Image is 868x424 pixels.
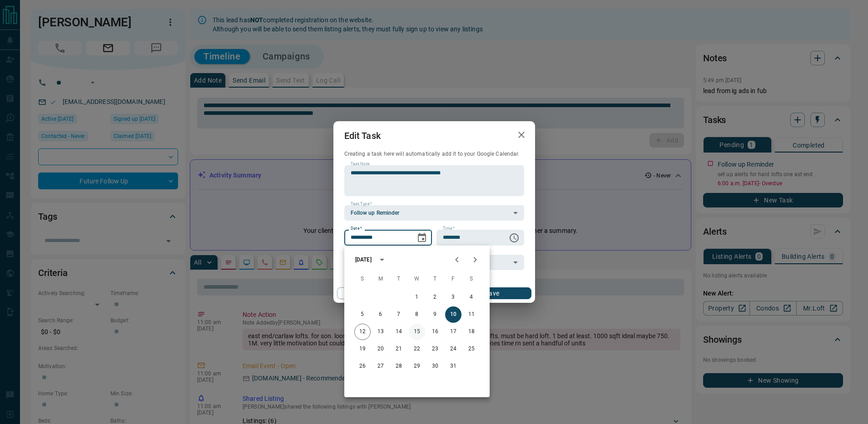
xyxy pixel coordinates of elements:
button: 3 [445,289,461,306]
span: Tuesday [391,270,407,288]
button: 5 [354,306,371,323]
button: 10 [445,306,461,323]
span: Monday [372,270,389,288]
button: calendar view is open, switch to year view [374,252,390,267]
button: 13 [372,324,389,340]
button: 27 [372,358,389,375]
button: 23 [427,341,443,357]
button: 17 [445,324,461,340]
label: Task Type [351,201,372,207]
button: 12 [354,324,371,340]
button: 16 [427,324,443,340]
button: 8 [409,306,425,323]
span: Wednesday [409,270,425,288]
button: Previous month [448,251,466,269]
span: Friday [445,270,461,288]
button: 22 [409,341,425,357]
button: 21 [391,341,407,357]
button: 18 [463,324,480,340]
button: Choose date, selected date is Oct 10, 2025 [413,229,431,247]
h2: Edit Task [333,121,392,150]
button: 1 [409,289,425,306]
button: 14 [391,324,407,340]
button: 29 [409,358,425,375]
button: 4 [463,289,480,306]
button: 26 [354,358,371,375]
button: 15 [409,324,425,340]
label: Date [351,226,362,232]
button: 2 [427,289,443,306]
span: Sunday [354,270,371,288]
button: Save [453,287,531,299]
button: Next month [466,251,484,269]
div: [DATE] [355,256,372,264]
button: 30 [427,358,443,375]
button: 6 [372,306,389,323]
div: Follow up Reminder [344,205,524,221]
button: 31 [445,358,461,375]
button: 7 [391,306,407,323]
button: Choose time, selected time is 6:00 AM [505,229,523,247]
button: 19 [354,341,371,357]
button: 11 [463,306,480,323]
button: 28 [391,358,407,375]
button: 24 [445,341,461,357]
button: 25 [463,341,480,357]
button: 9 [427,306,443,323]
span: Saturday [463,270,480,288]
span: Thursday [427,270,443,288]
label: Time [443,226,455,232]
button: Cancel [337,287,415,299]
button: 20 [372,341,389,357]
p: Creating a task here will automatically add it to your Google Calendar. [344,150,524,158]
label: Task Note [351,161,369,167]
